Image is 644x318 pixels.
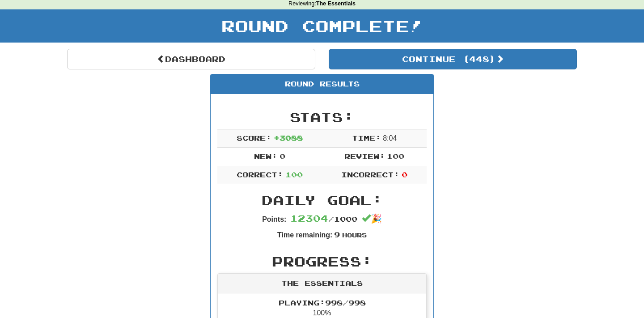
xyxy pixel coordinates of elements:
[329,49,577,69] button: Continue (448)
[211,74,433,94] div: Round Results
[262,215,286,223] strong: Points:
[67,49,315,69] a: Dashboard
[402,170,407,179] span: 0
[237,170,283,179] span: Correct:
[341,170,399,179] span: Incorrect:
[290,215,357,223] span: / 1000
[387,152,404,160] span: 100
[279,298,366,307] span: Playing: 998 / 998
[3,17,641,35] h1: Round Complete!
[344,152,385,160] span: Review:
[342,231,367,239] small: Hours
[285,170,303,179] span: 100
[254,152,277,160] span: New:
[316,0,356,7] strong: The Essentials
[290,213,328,223] span: 12304
[383,134,397,142] span: 8 : 0 4
[277,231,332,239] strong: Time remaining:
[217,254,427,269] h2: Progress:
[334,230,340,239] span: 9
[217,193,427,207] h2: Daily Goal:
[274,133,303,142] span: + 3088
[280,152,285,160] span: 0
[218,274,426,293] div: The Essentials
[352,133,381,142] span: Time:
[237,133,271,142] span: Score:
[217,110,427,125] h2: Stats:
[362,214,382,223] span: 🎉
